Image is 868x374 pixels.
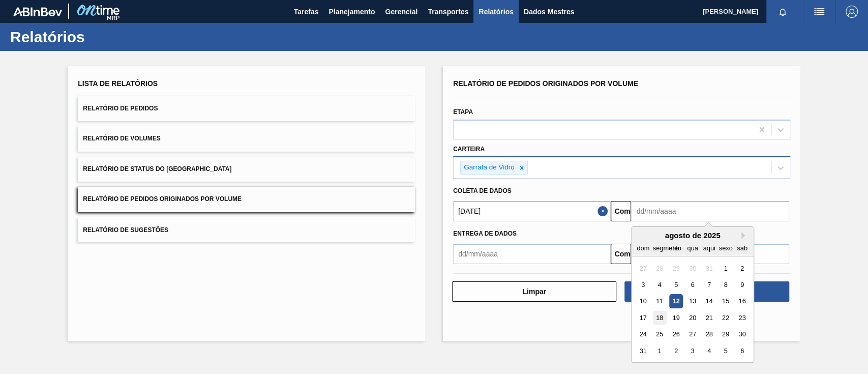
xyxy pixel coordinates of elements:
div: Escolha terça-feira, 2 de setembro de 2025 [669,344,683,358]
font: 7 [707,281,711,289]
div: Escolha quarta-feira, 27 de agosto de 2025 [686,328,700,341]
font: 30 [739,331,746,338]
div: Escolha sexta-feira, 29 de agosto de 2025 [719,328,733,341]
font: 30 [689,265,696,272]
div: Escolha quinta-feira, 7 de agosto de 2025 [702,278,716,292]
div: Escolha quarta-feira, 20 de agosto de 2025 [686,311,700,325]
font: Lista de Relatórios [78,79,158,88]
font: 27 [689,331,696,338]
font: [PERSON_NAME] [703,8,758,15]
div: Escolha sábado, 23 de agosto de 2025 [735,311,749,325]
div: Escolha sexta-feira, 5 de setembro de 2025 [719,344,733,358]
div: Escolha sábado, 6 de setembro de 2025 [735,344,749,358]
font: 26 [673,331,680,338]
div: Escolha quarta-feira, 13 de agosto de 2025 [686,295,700,308]
font: 5 [724,347,728,355]
font: aqui [703,244,715,252]
div: Escolha sexta-feira, 15 de agosto de 2025 [719,295,733,308]
font: 6 [691,281,695,289]
font: 23 [739,314,746,322]
div: Escolha quarta-feira, 3 de setembro de 2025 [686,344,700,358]
font: 27 [640,265,647,272]
font: segmento [653,244,681,252]
button: Download [624,281,789,302]
font: 16 [739,298,746,305]
div: Escolha domingo, 31 de agosto de 2025 [636,344,650,358]
button: Relatório de Pedidos [78,96,415,121]
div: Escolha quinta-feira, 21 de agosto de 2025 [702,311,716,325]
div: Escolha terça-feira, 26 de agosto de 2025 [669,328,683,341]
font: 10 [640,298,647,305]
font: Garrafa de Vidro [464,163,515,171]
div: Não disponível segunda-feira, 28 de julho de 2025 [653,262,667,275]
div: Escolha sexta-feira, 22 de agosto de 2025 [719,311,733,325]
button: Relatório de Pedidos Originados por Volume [78,187,415,212]
div: Escolha sábado, 9 de agosto de 2025 [735,278,749,292]
button: Relatório de Status do [GEOGRAPHIC_DATA] [78,157,415,182]
font: 28 [706,331,713,338]
div: Escolha sábado, 16 de agosto de 2025 [735,295,749,308]
font: 3 [641,281,645,289]
div: Escolha quinta-feira, 28 de agosto de 2025 [702,328,716,341]
font: Relatório de Pedidos Originados por Volume [453,79,638,88]
font: 4 [707,347,711,355]
font: Carteira [453,146,485,153]
div: Escolha sábado, 30 de agosto de 2025 [735,328,749,341]
font: 14 [706,298,713,305]
div: Escolha sexta-feira, 8 de agosto de 2025 [719,278,733,292]
font: dom [637,244,650,252]
font: ter [672,244,680,252]
div: Escolha domingo, 3 de agosto de 2025 [636,278,650,292]
font: 12 [673,298,680,305]
font: 25 [656,331,663,338]
font: Comeu [614,250,638,258]
button: Comeu [611,244,631,264]
font: Coleta de dados [453,187,512,194]
div: Não disponível quarta-feira, 30 de julho de 2025 [686,262,700,275]
font: 20 [689,314,696,322]
font: 5 [674,281,678,289]
font: qua [687,244,698,252]
font: 9 [740,281,744,289]
div: Escolha quinta-feira, 14 de agosto de 2025 [702,295,716,308]
div: Escolha quarta-feira, 6 de agosto de 2025 [686,278,700,292]
div: Escolha segunda-feira, 1 de setembro de 2025 [653,344,667,358]
div: Escolha segunda-feira, 18 de agosto de 2025 [653,311,667,325]
font: 11 [656,298,663,305]
input: dd/mm/aaaa [631,201,789,221]
div: mês 2025-08 [635,260,751,359]
font: 18 [656,314,663,322]
font: 4 [658,281,662,289]
font: 17 [640,314,647,322]
font: Comeu [614,207,638,215]
div: Escolha terça-feira, 19 de agosto de 2025 [669,311,683,325]
font: 31 [706,265,713,272]
input: dd/mm/aaaa [453,201,611,221]
div: Não disponível domingo, 27 de julho de 2025 [636,262,650,275]
button: Relatório de Sugestões [78,217,415,242]
font: Dados Mestres [524,8,575,16]
font: 3 [691,347,695,355]
button: Comeu [611,201,631,221]
font: Relatório de Sugestões [83,226,168,233]
button: Fechar [597,201,611,221]
div: Não disponível quinta-feira, 31 de julho de 2025 [702,262,716,275]
font: sexo [719,244,733,252]
font: sab [737,244,748,252]
div: Escolha segunda-feira, 11 de agosto de 2025 [653,295,667,308]
font: Gerencial [385,8,417,16]
div: Não disponível terça-feira, 29 de julho de 2025 [669,262,683,275]
font: Relatório de Pedidos [83,105,158,112]
font: 1 [658,347,662,355]
font: 15 [722,298,729,305]
div: Escolha sexta-feira, 1 de agosto de 2025 [719,262,733,275]
font: 24 [640,331,647,338]
font: agosto de 2025 [665,231,721,240]
button: Notificações [766,5,799,19]
font: 28 [656,265,663,272]
font: Tarefas [294,8,319,16]
font: 8 [724,281,728,289]
font: 13 [689,298,696,305]
div: Escolha terça-feira, 5 de agosto de 2025 [669,278,683,292]
div: Escolha segunda-feira, 25 de agosto de 2025 [653,328,667,341]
